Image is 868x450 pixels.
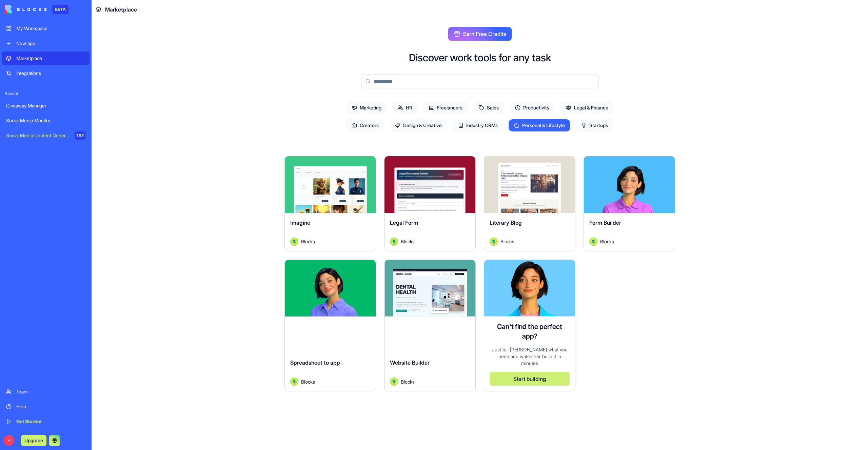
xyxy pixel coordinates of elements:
div: Marketplace [16,55,85,62]
span: Legal & Finance [560,102,614,114]
a: Legal FormAvatarBlocks [384,156,476,251]
span: Form Builder [589,219,621,226]
img: logo [5,5,47,14]
img: Avatar [390,238,398,246]
a: Giveaway Manager [2,99,90,112]
span: Spreadsheet to app [290,359,340,366]
img: Ella AI assistant [484,260,575,316]
a: ImagineAvatarBlocks [284,156,376,251]
h2: Discover work tools for any task [409,52,551,64]
span: Startups [576,119,613,131]
button: Earn Free Credits [448,27,512,41]
div: Social Media Monitor [6,117,85,124]
span: Earn Free Credits [463,30,506,38]
img: Avatar [390,377,398,386]
a: Team [2,385,90,398]
a: BETA [5,5,68,14]
span: Industry CRMs [453,119,503,131]
span: Blocks [301,238,315,245]
img: Avatar [589,238,597,246]
span: Design & Creative [390,119,447,131]
div: Help [16,403,85,410]
span: Marketing [346,102,387,114]
a: New app [2,37,90,50]
h4: Can't find the perfect app? [490,322,570,341]
a: Literary BlogAvatarBlocks [484,156,575,251]
a: Social Media Content GeneratorTRY [2,129,90,142]
span: Blocks [401,378,415,385]
div: Integrations [16,70,85,77]
span: Website Builder [390,359,430,366]
span: Creators [346,119,384,131]
a: Upgrade [21,437,46,444]
div: My Workspace [16,25,85,32]
a: Marketplace [2,52,90,65]
span: Blocks [301,378,315,385]
button: Start building [490,372,570,386]
span: Blocks [500,238,514,245]
div: Giveaway Manager [6,102,85,109]
span: Blocks [401,238,415,245]
img: Avatar [290,238,298,246]
span: Marketplace [105,5,137,14]
a: Help [2,400,90,413]
div: Get Started [16,418,85,425]
span: Personal & Lifestyle [509,119,570,131]
span: Productivity [510,102,555,114]
a: Get Started [2,415,90,428]
a: Social Media Monitor [2,114,90,127]
a: Integrations [2,66,90,80]
span: Freelancers [423,102,468,114]
span: Blocks [600,238,614,245]
a: Form BuilderAvatarBlocks [584,156,675,251]
span: Imagine [290,219,310,226]
span: H [3,435,14,446]
img: Avatar [490,238,498,246]
div: Social Media Content Generator [6,132,70,139]
div: Team [16,388,85,395]
a: Website BuilderAvatarBlocks [384,260,476,392]
span: Literary Blog [490,219,522,226]
img: Avatar [290,377,298,386]
div: TRY [75,131,85,140]
div: Just tell [PERSON_NAME] what you need and watch her build it in minutes [490,346,570,367]
span: Sales [473,102,504,114]
a: Ella AI assistantCan't find the perfect app?Just tell [PERSON_NAME] what you need and watch her b... [484,260,575,392]
div: New app [16,40,85,47]
div: BETA [52,5,68,14]
button: Upgrade [21,435,46,446]
span: Legal Form [390,219,418,226]
a: Spreadsheet to appAvatarBlocks [284,260,376,392]
span: Recent [2,91,90,96]
a: My Workspace [2,22,90,35]
span: HR [392,102,418,114]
